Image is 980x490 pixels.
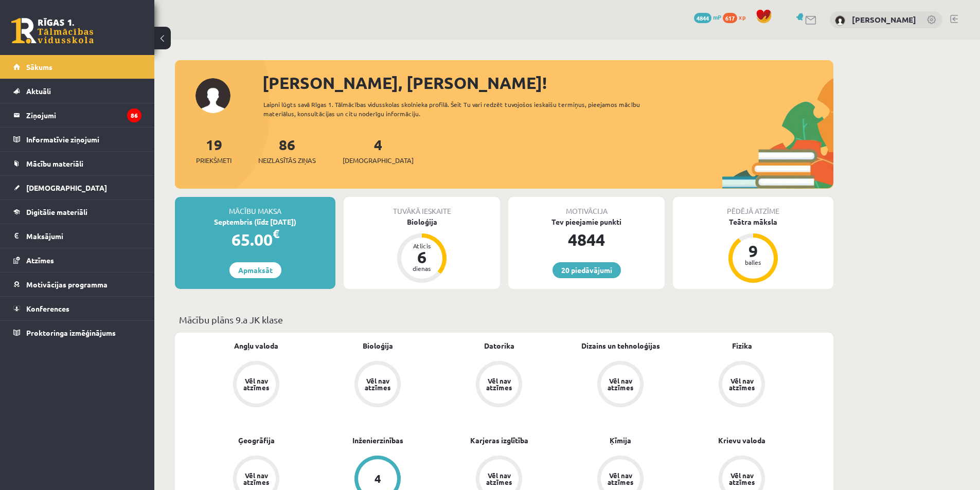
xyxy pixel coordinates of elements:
[438,361,560,409] a: Vēl nav atzīmes
[26,328,116,337] span: Proktoringa izmēģinājums
[606,472,635,485] div: Vēl nav atzīmes
[732,340,752,351] a: Fizika
[485,377,513,391] div: Vēl nav atzīmes
[242,472,271,485] div: Vēl nav atzīmes
[26,183,107,192] span: [DEMOGRAPHIC_DATA]
[26,103,141,127] legend: Ziņojumi
[344,216,500,227] div: Bioloģija
[26,207,87,216] span: Digitālie materiāli
[13,321,141,344] a: Proktoringa izmēģinājums
[343,135,414,166] a: 4[DEMOGRAPHIC_DATA]
[723,13,751,21] a: 617 xp
[26,86,51,96] span: Aktuāli
[317,361,438,409] a: Vēl nav atzīmes
[681,361,803,409] a: Vēl nav atzīmes
[739,13,745,21] span: xp
[343,155,414,166] span: [DEMOGRAPHIC_DATA]
[406,243,437,249] div: Atlicis
[406,265,437,271] div: dienas
[13,103,141,127] a: Ziņojumi86
[610,435,631,446] a: Ķīmija
[375,473,381,484] div: 4
[581,340,660,351] a: Dizains un tehnoloģijas
[352,435,403,446] a: Inženierzinības
[560,361,681,409] a: Vēl nav atzīmes
[234,340,278,351] a: Angļu valoda
[485,472,513,485] div: Vēl nav atzīmes
[738,259,769,265] div: balles
[175,197,335,216] div: Mācību maksa
[26,62,52,71] span: Sākums
[606,377,635,391] div: Vēl nav atzīmes
[262,70,833,95] div: [PERSON_NAME], [PERSON_NAME]!
[852,14,916,25] a: [PERSON_NAME]
[229,262,281,278] a: Apmaksāt
[258,135,316,166] a: 86Neizlasītās ziņas
[713,13,721,21] span: mP
[26,304,69,313] span: Konferences
[263,100,658,118] div: Laipni lūgts savā Rīgas 1. Tālmācības vidusskolas skolnieka profilā. Šeit Tu vari redzēt tuvojošo...
[127,108,141,122] i: 86
[673,216,833,227] div: Teātra māksla
[344,216,500,284] a: Bioloģija Atlicis 6 dienas
[553,262,621,278] a: 20 piedāvājumi
[13,79,141,103] a: Aktuāli
[738,243,769,259] div: 9
[727,377,756,391] div: Vēl nav atzīmes
[26,128,141,151] legend: Informatīvie ziņojumi
[484,340,514,351] a: Datorika
[470,435,528,446] a: Karjeras izglītība
[13,128,141,151] a: Informatīvie ziņojumi
[196,155,231,166] span: Priekšmeti
[508,227,665,252] div: 4844
[26,256,54,265] span: Atzīmes
[195,361,317,409] a: Vēl nav atzīmes
[13,176,141,199] a: [DEMOGRAPHIC_DATA]
[344,197,500,216] div: Tuvākā ieskaite
[723,13,737,23] span: 617
[26,280,108,289] span: Motivācijas programma
[363,377,392,391] div: Vēl nav atzīmes
[13,152,141,175] a: Mācību materiāli
[175,216,335,227] div: Septembris (līdz [DATE])
[727,472,756,485] div: Vēl nav atzīmes
[273,226,279,241] span: €
[835,15,845,26] img: Aleksandrs Koroļovs
[242,377,271,391] div: Vēl nav atzīmes
[718,435,765,446] a: Krievu valoda
[26,159,83,168] span: Mācību materiāli
[13,200,141,224] a: Digitālie materiāli
[11,18,94,44] a: Rīgas 1. Tālmācības vidusskola
[13,297,141,320] a: Konferences
[673,216,833,284] a: Teātra māksla 9 balles
[196,135,231,166] a: 19Priekšmeti
[13,224,141,248] a: Maksājumi
[13,248,141,272] a: Atzīmes
[179,313,829,326] p: Mācību plāns 9.a JK klase
[406,249,437,265] div: 6
[694,13,721,21] a: 4844 mP
[258,155,316,166] span: Neizlasītās ziņas
[13,55,141,79] a: Sākums
[673,197,833,216] div: Pēdējā atzīme
[13,273,141,296] a: Motivācijas programma
[508,216,665,227] div: Tev pieejamie punkti
[694,13,711,23] span: 4844
[238,435,275,446] a: Ģeogrāfija
[508,197,665,216] div: Motivācija
[363,340,393,351] a: Bioloģija
[175,227,335,252] div: 65.00
[26,224,141,248] legend: Maksājumi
